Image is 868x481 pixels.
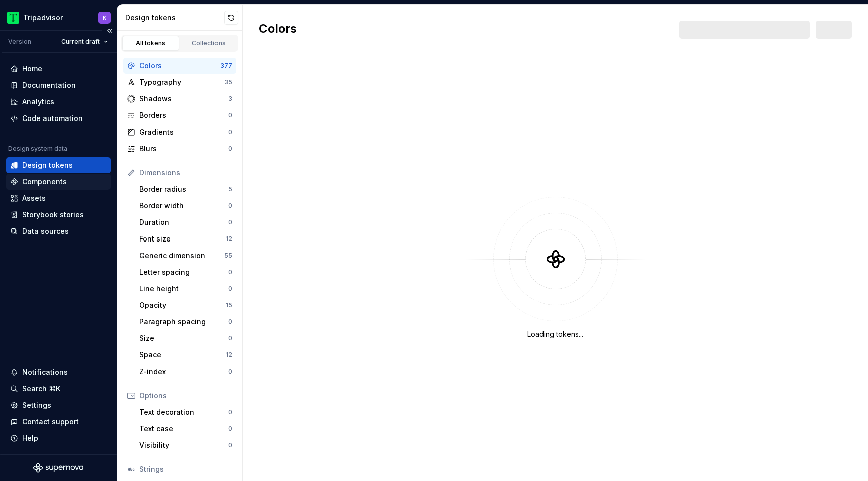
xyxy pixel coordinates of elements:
div: Visibility [139,440,228,450]
a: Generic dimension55 [135,248,236,264]
a: Z-index0 [135,364,236,380]
div: Help [22,433,38,443]
a: Typography35 [123,74,236,90]
a: Assets [6,190,111,206]
div: 0 [228,334,232,342]
div: 0 [228,318,232,326]
div: Version [8,38,31,46]
a: Size0 [135,330,236,346]
a: Font size12 [135,231,236,247]
div: 12 [226,351,232,359]
div: 0 [228,285,232,293]
a: Paragraph spacing0 [135,314,236,330]
div: Text case [139,424,228,434]
div: Assets [22,193,46,203]
a: Duration0 [135,214,236,230]
a: Space12 [135,347,236,363]
div: Duration [139,217,228,227]
div: 12 [226,235,232,243]
div: 55 [224,252,232,260]
div: Components [22,177,67,187]
div: Borders [139,110,228,121]
div: Font size [139,234,226,244]
div: 5 [228,185,232,193]
div: 0 [228,111,232,119]
div: Analytics [22,97,54,107]
div: Paragraph spacing [139,317,228,327]
a: Shadows3 [123,91,236,107]
div: Design tokens [22,160,73,170]
a: Data sources [6,223,111,239]
h2: Colors [259,21,297,39]
div: Design system data [8,145,67,153]
div: Documentation [22,80,76,90]
button: Collapse sidebar [102,24,117,38]
div: Settings [22,400,51,410]
a: Code automation [6,110,111,127]
div: Tripadvisor [23,13,63,23]
a: Borders0 [123,107,236,124]
div: Opacity [139,300,226,310]
div: Gradients [139,127,228,137]
div: 0 [228,268,232,276]
a: Opacity15 [135,297,236,313]
div: Strings [139,464,232,474]
div: Home [22,64,42,74]
div: 0 [228,408,232,416]
a: Colors377 [123,58,236,74]
div: Code automation [22,113,83,124]
div: 377 [220,62,232,70]
img: 0ed0e8b8-9446-497d-bad0-376821b19aa5.png [7,12,19,24]
div: Loading tokens... [527,329,583,339]
svg: Supernova Logo [33,463,83,473]
div: Data sources [22,226,69,236]
div: Dimensions [139,168,232,178]
div: 0 [228,145,232,153]
div: Space [139,350,226,360]
a: Components [6,174,111,190]
a: Design tokens [6,157,111,173]
div: 0 [228,128,232,136]
button: Notifications [6,364,111,380]
div: Collections [184,39,234,47]
a: Line height0 [135,281,236,297]
a: Analytics [6,94,111,110]
button: Contact support [6,414,111,430]
a: Gradients0 [123,124,236,140]
div: 0 [228,441,232,449]
div: K [103,14,106,22]
button: Search ⌘K [6,381,111,397]
div: Border width [139,201,228,211]
a: Text case0 [135,421,236,437]
a: Visibility0 [135,437,236,453]
div: Notifications [22,367,68,377]
button: TripadvisorK [2,7,115,28]
div: Shadows [139,94,228,104]
a: Documentation [6,77,111,93]
div: Size [139,333,228,343]
a: Border radius5 [135,181,236,197]
div: Options [139,391,232,401]
div: Generic dimension [139,251,224,261]
button: Current draft [57,35,113,49]
div: Border radius [139,184,228,194]
div: Line height [139,284,228,294]
div: 0 [228,425,232,433]
div: Letter spacing [139,267,228,277]
div: Design tokens [125,13,224,23]
div: Z-index [139,367,228,377]
div: Text decoration [139,407,228,417]
div: Storybook stories [22,210,84,220]
a: Settings [6,397,111,413]
button: Help [6,430,111,446]
a: Letter spacing0 [135,264,236,280]
div: Contact support [22,417,79,427]
a: Border width0 [135,198,236,214]
div: 35 [224,78,232,86]
div: Blurs [139,144,228,154]
a: Home [6,61,111,77]
div: 0 [228,368,232,376]
div: 0 [228,202,232,210]
div: 0 [228,218,232,226]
